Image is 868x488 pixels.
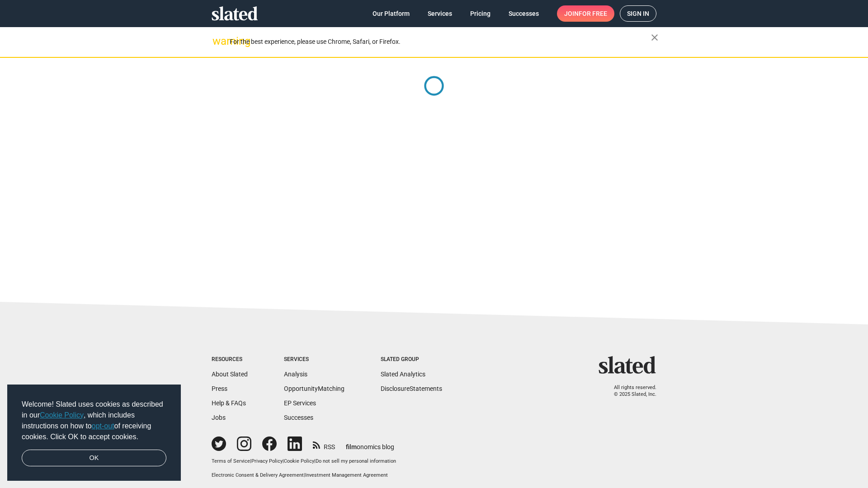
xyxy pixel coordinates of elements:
[212,385,227,392] a: Press
[284,385,344,392] a: OpportunityMatching
[501,5,546,22] a: Successes
[428,5,452,22] span: Services
[604,385,656,398] p: All rights reserved. © 2025 Slated, Inc.
[509,5,539,22] span: Successes
[579,5,607,22] span: for free
[40,411,84,419] a: Cookie Policy
[373,5,410,22] span: Our Platform
[557,5,614,22] a: Joinfor free
[314,458,316,464] span: |
[420,5,459,22] a: Services
[7,385,181,481] div: cookieconsent
[22,450,166,467] a: dismiss cookie message
[284,414,313,421] a: Successes
[22,399,166,442] span: Welcome! Slated uses cookies as described in our , which includes instructions on how to of recei...
[381,356,442,363] div: Slated Group
[212,371,248,378] a: About Slated
[283,458,284,464] span: |
[284,356,344,363] div: Services
[346,443,357,450] span: film
[649,32,660,43] mat-icon: close
[313,437,335,451] a: RSS
[470,5,491,22] span: Pricing
[212,356,248,363] div: Resources
[230,36,651,48] div: For the best experience, please use Chrome, Safari, or Firefox.
[284,399,316,407] a: EP Services
[365,5,417,22] a: Our Platform
[284,458,314,464] a: Cookie Policy
[250,458,251,464] span: |
[212,399,246,407] a: Help & FAQs
[381,385,442,392] a: DisclosureStatements
[212,36,223,47] mat-icon: warning
[627,6,649,21] span: Sign in
[212,458,250,464] a: Terms of Service
[251,458,283,464] a: Privacy Policy
[316,458,396,465] button: Do not sell my personal information
[212,414,226,421] a: Jobs
[284,371,307,378] a: Analysis
[463,5,498,22] a: Pricing
[305,472,388,478] a: Investment Management Agreement
[346,436,394,451] a: filmonomics blog
[620,5,656,22] a: Sign in
[564,5,607,22] span: Join
[212,472,304,478] a: Electronic Consent & Delivery Agreement
[304,472,305,478] span: |
[92,422,114,430] a: opt-out
[381,371,425,378] a: Slated Analytics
